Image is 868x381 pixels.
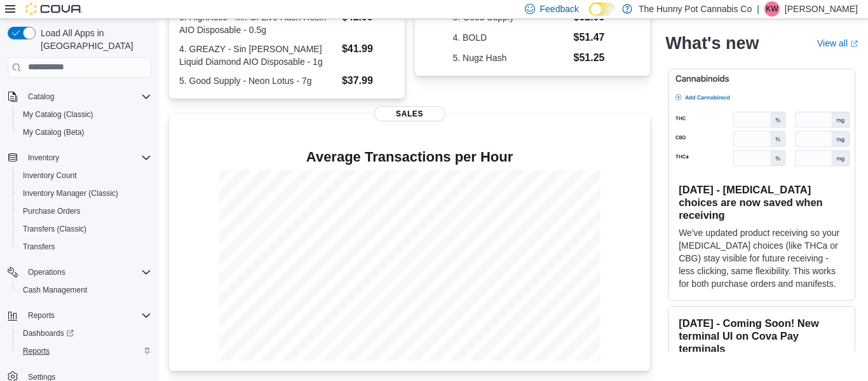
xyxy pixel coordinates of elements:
[179,43,337,68] dt: 4. GREAZY - Sin [PERSON_NAME] Liquid Diamond AIO Disposable - 1g
[18,282,151,298] span: Cash Management
[13,184,156,202] button: Inventory Manager (Classic)
[679,317,844,355] h3: [DATE] - Coming Soon! New terminal UI on Cova Pay terminals
[18,125,90,140] a: My Catalog (Beta)
[28,267,65,277] span: Operations
[23,127,85,137] span: My Catalog (Beta)
[18,221,151,237] span: Transfers (Classic)
[679,183,844,221] h3: [DATE] - [MEDICAL_DATA] choices are now saved when receiving
[23,109,93,120] span: My Catalog (Classic)
[13,342,156,360] button: Reports
[3,149,156,167] button: Inventory
[23,308,151,323] span: Reports
[23,308,60,323] button: Reports
[13,202,156,220] button: Purchase Orders
[3,263,156,281] button: Operations
[23,265,151,280] span: Operations
[13,167,156,184] button: Inventory Count
[342,41,395,57] dd: $41.99
[574,50,613,66] dd: $51.25
[18,168,82,183] a: Inventory Count
[18,343,55,359] a: Reports
[179,74,337,87] dt: 5. Good Supply - Neon Lotus - 7g
[18,204,151,219] span: Purchase Orders
[28,310,55,321] span: Reports
[374,106,445,121] span: Sales
[679,226,844,290] p: We've updated product receiving so your [MEDICAL_DATA] choices (like THCa or CBG) stay visible fo...
[18,282,92,298] a: Cash Management
[18,326,151,341] span: Dashboards
[452,52,568,64] dt: 5. Nugz Hash
[23,224,86,234] span: Transfers (Classic)
[23,170,77,181] span: Inventory Count
[574,30,613,45] dd: $51.47
[850,40,858,48] svg: External link
[23,285,87,295] span: Cash Management
[13,220,156,238] button: Transfers (Classic)
[3,88,156,106] button: Catalog
[18,204,86,219] a: Purchase Orders
[23,242,55,252] span: Transfers
[36,27,151,52] span: Load All Apps in [GEOGRAPHIC_DATA]
[764,1,780,17] div: Kali Wehlann
[589,16,590,17] span: Dark Mode
[13,281,156,299] button: Cash Management
[179,149,640,165] h4: Average Transactions per Hour
[179,11,337,36] dt: 3. HighXotic - Mr. C. Live Hash Rosin AIO Disposable - 0.5g
[766,1,778,17] span: KW
[23,89,151,104] span: Catalog
[28,92,54,102] span: Catalog
[23,150,151,165] span: Inventory
[18,168,151,183] span: Inventory Count
[25,3,83,15] img: Cova
[23,89,59,104] button: Catalog
[342,73,395,88] dd: $37.99
[785,1,858,17] p: [PERSON_NAME]
[639,1,752,17] p: The Hunny Pot Cannabis Co
[18,221,92,237] a: Transfers (Classic)
[23,346,50,356] span: Reports
[540,3,579,15] span: Feedback
[18,239,151,254] span: Transfers
[18,186,151,201] span: Inventory Manager (Classic)
[13,238,156,256] button: Transfers
[28,153,59,163] span: Inventory
[18,107,151,122] span: My Catalog (Classic)
[452,31,568,44] dt: 4. BOLD
[13,324,156,342] a: Dashboards
[13,106,156,123] button: My Catalog (Classic)
[665,33,759,53] h2: What's new
[13,123,156,141] button: My Catalog (Beta)
[817,38,858,48] a: View allExternal link
[18,239,60,254] a: Transfers
[3,307,156,324] button: Reports
[23,328,74,338] span: Dashboards
[18,125,151,140] span: My Catalog (Beta)
[757,1,759,17] p: |
[18,107,98,122] a: My Catalog (Classic)
[23,206,81,216] span: Purchase Orders
[18,343,151,359] span: Reports
[23,188,118,198] span: Inventory Manager (Classic)
[18,186,123,201] a: Inventory Manager (Classic)
[23,265,71,280] button: Operations
[589,3,616,16] input: Dark Mode
[18,326,79,341] a: Dashboards
[23,150,64,165] button: Inventory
